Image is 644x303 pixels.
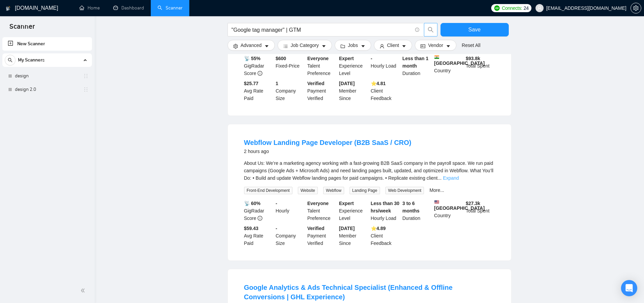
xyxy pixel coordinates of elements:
[244,139,411,146] a: Webflow Landing Page Developer (B2B SaaS / CRO)
[276,201,277,206] b: -
[80,287,87,294] span: double-left
[401,200,433,222] div: Duration
[15,69,79,83] a: design
[8,37,87,51] a: New Scanner
[113,5,144,11] a: dashboardDashboard
[2,37,92,51] li: New Scanner
[434,200,439,204] img: 🇺🇸
[339,56,354,61] b: Expert
[307,81,325,86] b: Verified
[244,201,261,206] b: 📡 60%
[415,28,420,32] span: info-circle
[306,55,338,77] div: Talent Preference
[276,56,286,61] b: $ 600
[6,3,10,14] img: logo
[274,200,306,222] div: Hourly
[415,40,456,51] button: idcardVendorcaret-down
[350,187,380,194] span: Landing Page
[374,40,412,51] button: userClientcaret-down
[243,200,275,222] div: GigRadar Score
[371,56,373,61] b: -
[339,226,355,231] b: [DATE]
[274,80,306,102] div: Company Size
[158,5,183,11] a: searchScanner
[79,5,100,11] a: homeHome
[83,87,89,92] span: holder
[244,81,259,86] b: $25.77
[291,42,319,49] span: Job Category
[339,81,355,86] b: [DATE]
[494,5,500,11] img: upwork-logo.png
[338,80,369,102] div: Member Since
[307,201,329,206] b: Everyone
[339,201,354,206] b: Expert
[244,159,495,182] div: About Us: We’re a marketing agency working with a fast-growing B2B SaaS company in the payroll sp...
[340,44,345,49] span: folder
[15,83,79,96] a: design 2.0
[348,42,358,49] span: Jobs
[321,44,326,49] span: caret-down
[335,40,371,51] button: folderJobscaret-down
[83,73,89,79] span: holder
[307,56,329,61] b: Everyone
[429,187,444,193] a: More...
[434,55,485,66] b: [GEOGRAPHIC_DATA]
[244,56,261,61] b: 📡 55%
[387,42,399,49] span: Client
[244,226,259,231] b: $59.43
[385,187,424,194] span: Web Development
[402,201,420,213] b: 3 to 6 months
[323,187,344,194] span: Webflow
[276,226,277,231] b: -
[361,44,365,49] span: caret-down
[371,201,400,213] b: Less than 30 hrs/week
[258,71,262,76] span: info-circle
[228,40,275,51] button: settingAdvancedcaret-down
[402,56,428,69] b: Less than 1 month
[283,44,288,49] span: bars
[434,200,485,211] b: [GEOGRAPHIC_DATA]
[338,55,369,77] div: Experience Level
[244,187,292,194] span: Front-End Development
[264,44,269,49] span: caret-down
[276,81,278,86] b: 1
[433,55,464,77] div: Country
[621,280,637,296] div: Open Intercom Messenger
[424,27,437,33] span: search
[369,80,401,102] div: Client Feedback
[468,25,480,34] span: Save
[464,200,496,222] div: Total Spent
[2,53,92,96] li: My Scanners
[369,55,401,77] div: Hourly Load
[243,225,275,247] div: Avg Rate Paid
[428,42,443,49] span: Vendor
[371,226,386,231] b: ⭐️ 4.89
[380,44,384,49] span: user
[5,58,15,62] span: search
[369,200,401,222] div: Hourly Load
[243,80,275,102] div: Avg Rate Paid
[630,3,641,14] button: setting
[631,5,641,11] span: setting
[278,40,332,51] button: barsJob Categorycaret-down
[433,200,464,222] div: Country
[438,175,442,181] span: ...
[274,225,306,247] div: Company Size
[630,5,641,11] a: setting
[401,55,433,77] div: Duration
[5,55,16,66] button: search
[258,216,262,221] span: info-circle
[306,80,338,102] div: Payment Verified
[233,44,238,49] span: setting
[18,53,45,67] span: My Scanners
[421,44,425,49] span: idcard
[306,200,338,222] div: Talent Preference
[464,55,496,77] div: Total Spent
[462,42,480,49] a: Reset All
[402,44,406,49] span: caret-down
[440,23,509,36] button: Save
[424,23,437,36] button: search
[338,225,369,247] div: Member Since
[4,22,40,36] span: Scanner
[434,55,439,59] img: 🇮🇳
